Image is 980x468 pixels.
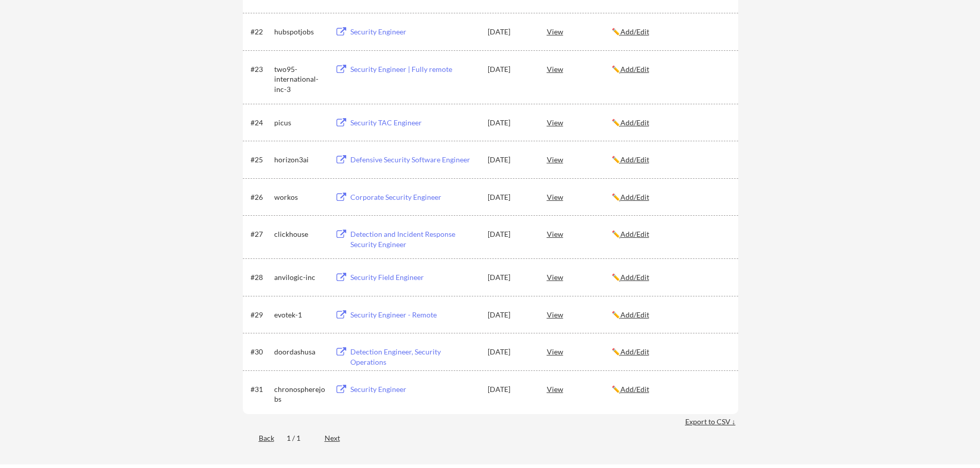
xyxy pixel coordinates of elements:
div: Security TAC Engineer [350,118,478,128]
div: View [547,342,612,361]
div: Security Engineer [350,384,478,395]
div: ✏️ [612,27,729,37]
div: evotek-1 [274,310,326,320]
div: ✏️ [612,384,729,395]
div: Security Engineer - Remote [350,310,478,320]
div: ✏️ [612,118,729,128]
div: View [547,268,612,286]
div: #22 [251,27,271,37]
div: #30 [251,347,271,357]
div: #26 [251,192,271,202]
div: View [547,60,612,78]
div: [DATE] [488,347,533,357]
div: anvilogic-inc [274,272,326,283]
u: Add/Edit [620,347,649,356]
div: View [547,113,612,132]
div: [DATE] [488,27,533,37]
div: Corporate Security Engineer [350,192,478,202]
div: ✏️ [612,64,729,74]
div: Detection and Incident Response Security Engineer [350,229,478,249]
u: Add/Edit [620,273,649,282]
div: ✏️ [612,155,729,165]
u: Add/Edit [620,385,649,394]
div: View [547,380,612,398]
u: Add/Edit [620,193,649,201]
u: Add/Edit [620,65,649,73]
div: Next [325,433,352,443]
div: Defensive Security Software Engineer [350,155,478,165]
div: Back [243,433,274,443]
div: #28 [251,272,271,283]
div: [DATE] [488,118,533,128]
div: #31 [251,384,271,395]
div: #23 [251,64,271,74]
div: [DATE] [488,155,533,165]
div: hubspotjobs [274,27,326,37]
div: [DATE] [488,272,533,283]
div: doordashusa [274,347,326,357]
div: View [547,188,612,206]
div: horizon3ai [274,155,326,165]
div: #25 [251,155,271,165]
u: Add/Edit [620,118,649,127]
div: [DATE] [488,64,533,74]
div: [DATE] [488,192,533,202]
div: ✏️ [612,272,729,283]
div: Security Engineer | Fully remote [350,64,478,74]
div: workos [274,192,326,202]
div: ✏️ [612,310,729,320]
div: #27 [251,229,271,239]
div: View [547,22,612,41]
div: View [547,224,612,243]
u: Add/Edit [620,27,649,36]
div: ✏️ [612,192,729,202]
div: Detection Engineer, Security Operations [350,347,478,367]
div: Security Field Engineer [350,272,478,283]
div: #24 [251,118,271,128]
div: picus [274,118,326,128]
div: ✏️ [612,229,729,239]
div: ✏️ [612,347,729,357]
u: Add/Edit [620,310,649,319]
div: #29 [251,310,271,320]
div: chronospherejobs [274,384,326,404]
div: View [547,305,612,324]
div: View [547,150,612,169]
div: [DATE] [488,229,533,239]
u: Add/Edit [620,155,649,164]
div: 1 / 1 [287,433,312,443]
div: clickhouse [274,229,326,239]
div: [DATE] [488,384,533,395]
div: two95-international-inc-3 [274,64,326,95]
u: Add/Edit [620,230,649,238]
div: [DATE] [488,310,533,320]
div: Export to CSV ↓ [685,417,738,427]
div: Security Engineer [350,27,478,37]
